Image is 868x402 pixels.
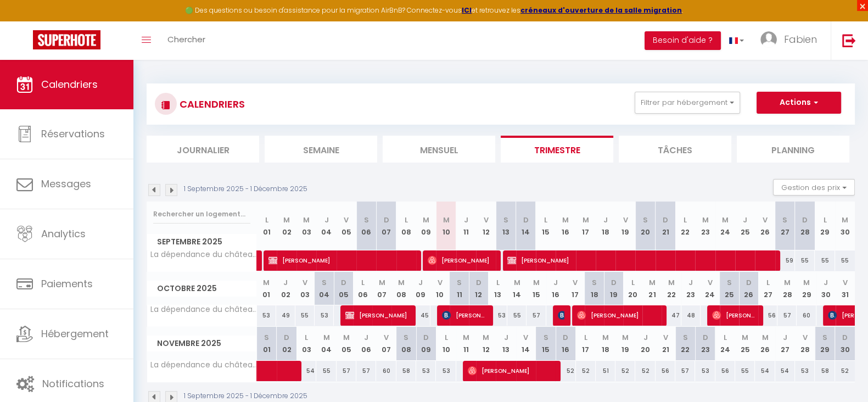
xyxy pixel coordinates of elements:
[615,361,635,381] div: 52
[41,177,91,191] span: Messages
[295,272,315,305] th: 03
[565,272,585,305] th: 17
[715,361,735,381] div: 56
[623,215,628,225] abbr: V
[663,332,668,343] abbr: V
[558,305,564,326] span: [PERSON_NAME]
[631,277,635,288] abbr: L
[695,327,715,360] th: 23
[324,215,329,225] abbr: J
[436,202,456,250] th: 10
[656,202,675,250] th: 21
[604,272,623,305] th: 19
[396,361,416,381] div: 58
[263,277,270,288] abbr: M
[305,332,308,343] abbr: L
[703,332,708,343] abbr: D
[842,215,848,225] abbr: M
[295,305,315,326] div: 55
[536,327,556,360] th: 15
[675,361,695,381] div: 57
[708,277,713,288] abbr: V
[463,332,469,343] abbr: M
[577,305,663,326] span: [PERSON_NAME]
[622,332,629,343] abbr: M
[815,250,835,271] div: 55
[643,215,648,225] abbr: S
[635,327,655,360] th: 20
[688,277,693,288] abbr: J
[520,5,682,15] a: créneaux d'ouverture de la salle migration
[276,272,295,305] th: 02
[775,361,795,381] div: 54
[757,92,841,114] button: Actions
[746,277,752,288] abbr: D
[619,136,731,163] li: Tâches
[268,250,413,271] span: [PERSON_NAME]
[527,305,546,326] div: 57
[416,327,436,360] th: 09
[423,332,429,343] abbr: D
[356,361,376,381] div: 57
[442,305,488,326] span: [PERSON_NAME]
[457,277,462,288] abbr: S
[681,305,701,326] div: 48
[276,305,295,326] div: 49
[41,77,98,91] span: Calendriers
[416,361,436,381] div: 53
[635,202,655,250] th: 20
[384,332,389,343] abbr: V
[675,327,695,360] th: 22
[296,202,316,250] th: 03
[649,277,656,288] abbr: M
[376,327,396,360] th: 07
[562,215,569,225] abbr: M
[743,215,747,225] abbr: J
[758,305,777,326] div: 56
[391,272,411,305] th: 08
[379,277,385,288] abbr: M
[323,332,330,343] abbr: M
[735,327,755,360] th: 25
[536,202,556,250] th: 15
[596,202,615,250] th: 18
[775,202,795,250] th: 27
[668,277,675,288] abbr: M
[418,277,423,288] abbr: J
[815,202,835,250] th: 29
[739,272,758,305] th: 26
[184,184,307,194] p: 1 Septembre 2025 - 1 Décembre 2025
[573,277,578,288] abbr: V
[398,277,405,288] abbr: M
[720,272,739,305] th: 25
[341,277,346,288] abbr: D
[783,332,787,343] abbr: J
[766,277,770,288] abbr: L
[583,215,589,225] abbr: M
[396,202,416,250] th: 08
[462,5,472,15] a: ICI
[364,332,368,343] abbr: J
[283,277,288,288] abbr: J
[737,136,849,163] li: Planning
[356,327,376,360] th: 06
[592,277,597,288] abbr: S
[758,272,777,305] th: 27
[384,215,389,225] abbr: D
[523,215,529,225] abbr: D
[337,327,356,360] th: 05
[735,202,755,250] th: 25
[755,327,775,360] th: 26
[556,361,575,381] div: 52
[423,215,429,225] abbr: M
[516,327,536,360] th: 14
[763,215,768,225] abbr: V
[556,327,575,360] th: 16
[265,215,268,225] abbr: L
[775,250,795,271] div: 59
[428,250,494,271] span: [PERSON_NAME]
[496,277,500,288] abbr: L
[803,332,808,343] abbr: V
[802,215,808,225] abbr: D
[507,250,771,271] span: [PERSON_NAME]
